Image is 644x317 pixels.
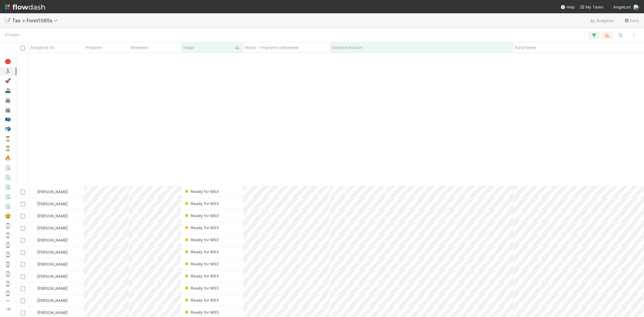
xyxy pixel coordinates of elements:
span: ⌚ [5,242,11,248]
img: avatar_711f55b7-5a46-40da-996f-bc93b6b86381.png [31,226,36,230]
div: [PERSON_NAME] [31,309,68,315]
a: Analytics [590,17,614,24]
img: avatar_d45d11ee-0024-4901-936f-9df0a9cc3b4e.png [31,310,36,315]
div: [PERSON_NAME] [31,201,68,207]
input: Toggle Row Selected [21,250,25,255]
span: Ready for MS3 [184,237,219,242]
span: ⌚ [5,281,11,286]
span: Ready for MS3 [184,286,219,290]
span: ⌚ [5,262,11,267]
input: Toggle Row Selected [21,299,25,303]
a: My Tasks [580,4,604,10]
span: ⌚ [5,291,11,296]
span: Preparer [85,44,102,50]
div: Ready for MS3 [184,188,219,194]
img: avatar_66854b90-094e-431f-b713-6ac88429a2b8.png [633,4,639,10]
span: ⌚ [5,233,11,238]
img: avatar_e41e7ae5-e7d9-4d8d-9f56-31b0d7a2f4fd.png [31,286,36,291]
span: My Tasks [580,5,604,9]
span: 🛑 [5,59,11,64]
div: Ready for MS3 [184,261,219,267]
span: [PERSON_NAME] [37,310,68,315]
img: avatar_e41e7ae5-e7d9-4d8d-9f56-31b0d7a2f4fd.png [31,201,36,206]
span: 📭 [5,117,11,122]
span: [PERSON_NAME] [37,298,68,303]
span: Ready for MS3 [184,189,219,194]
img: avatar_711f55b7-5a46-40da-996f-bc93b6b86381.png [31,238,36,242]
span: Assigned To [30,44,54,50]
input: Toggle Row Selected [21,214,25,219]
span: 🚀 [5,78,11,83]
img: avatar_711f55b7-5a46-40da-996f-bc93b6b86381.png [31,262,36,267]
img: avatar_d45d11ee-0024-4901-936f-9df0a9cc3b4e.png [31,250,36,255]
span: ⏲️ [5,165,11,170]
input: Toggle Row Selected [21,238,25,243]
span: 🔥 [5,155,11,161]
span: Ready for MS3 [184,298,219,303]
div: Help [560,4,575,10]
span: ⏲️ [5,194,11,199]
input: Toggle All Rows Selected [21,46,25,50]
img: avatar_d45d11ee-0024-4901-936f-9df0a9cc3b4e.png [31,274,36,279]
div: [PERSON_NAME] [31,285,68,291]
img: logo-inverted-e16ddd16eac7371096b0.svg [5,2,45,12]
div: [PERSON_NAME] [31,237,68,243]
span: ⏳ [5,136,11,141]
input: Toggle Row Selected [21,226,25,231]
span: [PERSON_NAME] [37,226,68,230]
span: Stage [183,44,194,50]
span: ⌛ [5,146,11,151]
span: ⏲️ [5,204,11,209]
span: Notes - Preparer<>Reviewer [245,44,299,50]
small: 61 tasks [5,32,20,38]
div: [PERSON_NAME] [31,297,68,303]
span: Ready for MS3 [184,213,219,218]
span: ⏲️ [5,184,11,190]
img: avatar_cfa6ccaa-c7d9-46b3-b608-2ec56ecf97ad.png [31,189,36,194]
div: [PERSON_NAME] [31,261,68,267]
div: [PERSON_NAME] [31,225,68,231]
div: Ready for MS3 [184,297,219,303]
input: Toggle Row Selected [21,262,25,267]
span: ⌚ [5,300,11,306]
div: Ready for MS3 [184,273,219,279]
span: [PERSON_NAME] [37,189,68,194]
div: [PERSON_NAME] [31,249,68,255]
span: 📬 [5,126,11,132]
span: Ready for MS3 [184,249,219,254]
img: avatar_66854b90-094e-431f-b713-6ac88429a2b8.png [31,298,36,303]
span: Delayed Reason [332,44,363,50]
span: AngelList [613,5,631,9]
div: [PERSON_NAME] [31,273,68,279]
span: Ready for MS3 [184,201,219,206]
div: Ready for MS3 [184,309,219,315]
span: 😅 [5,213,11,219]
input: Toggle Row Selected [21,311,25,315]
span: 🖨️ [5,107,11,112]
span: ⌚ [5,271,11,277]
span: 📝 [5,18,11,23]
img: avatar_711f55b7-5a46-40da-996f-bc93b6b86381.png [31,213,36,218]
span: Tax > Form1065s [12,18,61,24]
span: ⏲️ [5,175,11,180]
span: ⌚ [5,252,11,257]
input: Toggle Row Selected [21,274,25,279]
span: Ready for MS3 [184,274,219,278]
span: [PERSON_NAME] [37,213,68,218]
input: Toggle Row Selected [21,190,25,194]
div: [PERSON_NAME] [31,213,68,219]
div: Ready for MS3 [184,237,219,243]
div: Ready for MS3 [184,285,219,291]
div: [PERSON_NAME] [31,189,68,195]
div: Ready for MS3 [184,249,219,255]
span: [PERSON_NAME] [37,250,68,255]
span: Ready for MS3 [184,261,219,266]
span: Ready for MS3 [184,310,219,315]
span: Ready for MS3 [184,225,219,230]
a: Docs [624,17,639,24]
span: 🖨️ [5,98,11,103]
span: [PERSON_NAME] [37,238,68,242]
span: Fund Name [515,44,536,50]
div: Ready for MS3 [184,225,219,231]
input: Toggle Row Selected [21,287,25,291]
